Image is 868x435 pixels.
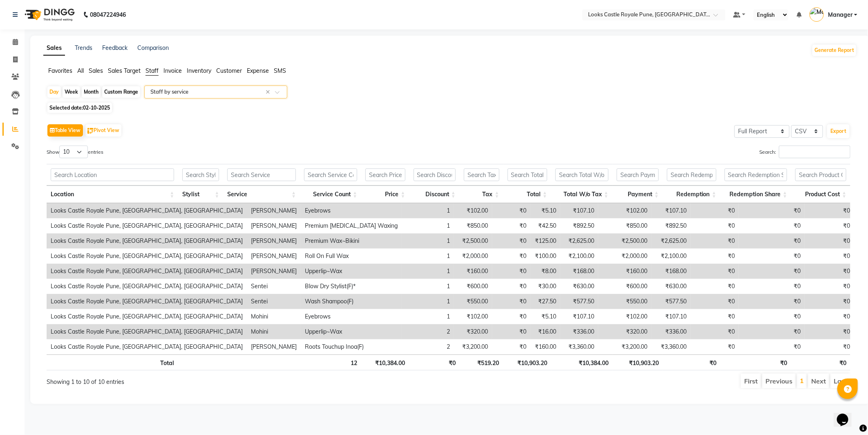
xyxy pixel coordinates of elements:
td: ₹107.10 [560,203,598,218]
iframe: chat widget [834,402,860,427]
td: ₹3,200.00 [598,339,651,354]
td: Sentei [247,294,301,309]
td: ₹630.00 [560,279,598,294]
th: ₹0 [720,354,792,370]
td: Looks Castle Royale Pune, [GEOGRAPHIC_DATA], [GEOGRAPHIC_DATA] [47,324,247,339]
button: Pivot View [85,124,121,137]
td: Roll On Full Wax [301,249,402,264]
td: ₹0 [739,339,805,354]
td: Eyebrows [301,309,402,324]
th: Stylist: activate to sort column ascending [178,186,223,203]
td: 1 [402,309,454,324]
td: ₹850.00 [598,218,651,233]
button: Table View [47,124,83,137]
td: ₹102.00 [454,309,492,324]
td: Looks Castle Royale Pune, [GEOGRAPHIC_DATA], [GEOGRAPHIC_DATA] [47,294,247,309]
td: ₹102.00 [454,203,492,218]
span: Customer [216,67,242,74]
td: 2 [402,324,454,339]
td: Blow Dry Stylist(F)* [301,279,402,294]
td: ₹0 [805,249,854,264]
input: Search Redemption [667,168,716,181]
td: ₹3,360.00 [560,339,598,354]
th: ₹0 [663,354,720,370]
td: ₹16.00 [530,324,560,339]
td: ₹2,500.00 [454,233,492,249]
td: Looks Castle Royale Pune, [GEOGRAPHIC_DATA], [GEOGRAPHIC_DATA] [47,309,247,324]
td: ₹168.00 [560,264,598,279]
a: Trends [75,44,92,52]
td: ₹0 [739,233,805,249]
input: Search Tax [464,168,499,181]
th: Product Cost: activate to sort column ascending [791,186,850,203]
td: ₹0 [805,339,854,354]
td: [PERSON_NAME] [247,249,301,264]
input: Search: [779,146,850,158]
td: ₹0 [805,264,854,279]
th: ₹10,384.00 [361,354,409,370]
span: Sales Target [108,67,141,74]
td: ₹3,200.00 [454,339,492,354]
td: ₹0 [739,218,805,233]
td: ₹168.00 [651,264,691,279]
td: ₹550.00 [454,294,492,309]
input: Search Location [51,168,174,181]
td: ₹630.00 [651,279,691,294]
th: ₹0 [409,354,460,370]
th: ₹10,384.00 [551,354,613,370]
td: Looks Castle Royale Pune, [GEOGRAPHIC_DATA], [GEOGRAPHIC_DATA] [47,339,247,354]
td: ₹336.00 [560,324,598,339]
td: ₹0 [691,339,739,354]
td: ₹2,100.00 [651,249,691,264]
td: ₹0 [492,218,530,233]
td: ₹5.10 [530,203,560,218]
td: ₹0 [805,233,854,249]
label: Show entries [47,146,103,158]
td: ₹336.00 [651,324,691,339]
div: Custom Range [102,86,140,98]
td: Looks Castle Royale Pune, [GEOGRAPHIC_DATA], [GEOGRAPHIC_DATA] [47,249,247,264]
th: ₹519.20 [460,354,503,370]
td: ₹0 [691,203,739,218]
td: Mohini [247,309,301,324]
th: Total: activate to sort column ascending [503,186,551,203]
td: Roots Touchup Inoa(F) [301,339,402,354]
label: Search: [759,146,850,158]
span: 02-10-2025 [83,105,110,111]
td: ₹0 [691,233,739,249]
a: Comparison [137,44,169,52]
input: Search Payment [617,168,659,181]
td: ₹2,100.00 [560,249,598,264]
td: ₹0 [691,264,739,279]
td: 1 [402,218,454,233]
img: logo [21,3,77,26]
button: Export [827,124,850,138]
td: ₹107.10 [651,203,691,218]
td: ₹0 [739,279,805,294]
input: Search Price [365,168,405,181]
td: Premium [MEDICAL_DATA] Waxing [301,218,402,233]
td: 1 [402,203,454,218]
td: ₹125.00 [530,233,560,249]
input: Search Stylist [182,168,219,181]
td: ₹0 [739,309,805,324]
td: ₹102.00 [598,203,651,218]
th: ₹10,903.20 [503,354,551,370]
td: Looks Castle Royale Pune, [GEOGRAPHIC_DATA], [GEOGRAPHIC_DATA] [47,218,247,233]
td: ₹892.50 [560,218,598,233]
span: Favorites [48,67,72,74]
select: Showentries [59,146,88,158]
input: Search Product Cost [795,168,846,181]
td: ₹600.00 [598,279,651,294]
td: ₹577.50 [651,294,691,309]
td: ₹0 [739,324,805,339]
td: ₹892.50 [651,218,691,233]
th: Total [47,354,178,370]
td: ₹0 [805,309,854,324]
td: ₹0 [691,294,739,309]
td: ₹0 [805,203,854,218]
td: ₹0 [739,203,805,218]
td: Premium Wax~Bikini [301,233,402,249]
button: Generate Report [812,45,856,56]
b: 08047224946 [90,3,126,26]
